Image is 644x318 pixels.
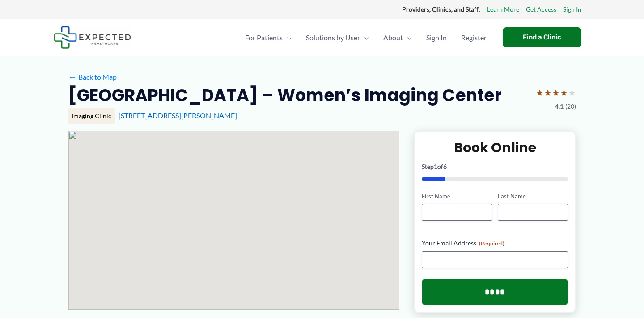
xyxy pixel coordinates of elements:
[119,111,237,120] a: [STREET_ADDRESS][PERSON_NAME]
[434,163,437,170] span: 1
[68,73,76,81] span: ←
[422,139,568,156] h2: Book Online
[238,22,299,53] a: For PatientsMenu Toggle
[426,22,447,53] span: Sign In
[306,22,360,53] span: Solutions by User
[245,22,283,53] span: For Patients
[419,22,454,53] a: Sign In
[422,163,568,170] p: Step of
[283,22,292,53] span: Menu Toggle
[383,22,403,53] span: About
[68,84,502,106] h2: [GEOGRAPHIC_DATA] – Women’s Imaging Center
[376,22,419,53] a: AboutMenu Toggle
[461,22,487,53] span: Register
[454,22,494,53] a: Register
[544,84,552,101] span: ★
[402,5,480,13] strong: Providers, Clinics, and Staff:
[422,239,568,248] label: Your Email Address
[422,192,492,201] label: First Name
[526,4,556,15] a: Get Access
[479,240,504,247] span: (Required)
[403,22,412,53] span: Menu Toggle
[552,84,560,101] span: ★
[498,192,568,201] label: Last Name
[68,70,117,84] a: ←Back to Map
[503,27,581,47] a: Find a Clinic
[54,26,131,49] img: Expected Healthcare Logo - side, dark font, small
[360,22,369,53] span: Menu Toggle
[568,84,576,101] span: ★
[443,163,447,170] span: 6
[536,84,544,101] span: ★
[563,4,581,15] a: Sign In
[238,22,494,53] nav: Primary Site Navigation
[68,108,115,124] div: Imaging Clinic
[487,4,519,15] a: Learn More
[299,22,376,53] a: Solutions by UserMenu Toggle
[560,84,568,101] span: ★
[565,101,576,112] span: (20)
[555,101,563,112] span: 4.1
